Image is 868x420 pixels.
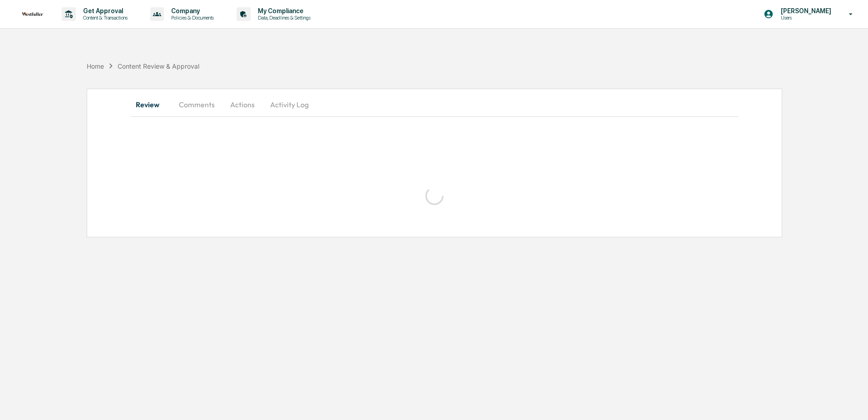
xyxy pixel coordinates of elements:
[251,7,315,15] p: My Compliance
[164,15,218,21] p: Policies & Documents
[131,94,738,115] div: secondary tabs example
[172,94,222,115] button: Comments
[22,12,44,16] img: logo
[118,62,199,70] div: Content Review & Approval
[76,15,132,21] p: Content & Transactions
[131,94,172,115] button: Review
[164,7,218,15] p: Company
[76,7,132,15] p: Get Approval
[263,94,316,115] button: Activity Log
[774,7,836,15] p: [PERSON_NAME]
[222,94,263,115] button: Actions
[774,15,836,21] p: Users
[251,15,315,21] p: Data, Deadlines & Settings
[87,62,104,70] div: Home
